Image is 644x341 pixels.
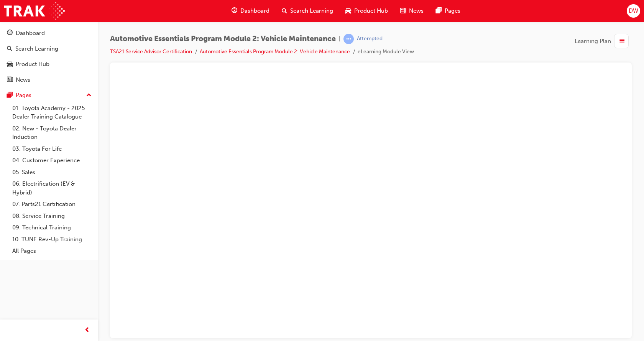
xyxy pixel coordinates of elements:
div: Attempted [357,35,383,43]
span: DW [629,7,638,15]
img: Trak [4,2,65,20]
span: news-icon [7,77,13,84]
a: Automotive Essentials Program Module 2: Vehicle Maintenance [200,48,350,55]
span: pages-icon [436,6,442,16]
a: car-iconProduct Hub [339,3,394,19]
a: Product Hub [3,57,95,71]
a: guage-iconDashboard [225,3,276,19]
a: 10. TUNE Rev-Up Training [9,234,95,245]
a: 08. Service Training [9,210,95,222]
a: Search Learning [3,42,95,56]
span: news-icon [400,6,406,16]
span: prev-icon [84,326,90,335]
button: Learning Plan [575,34,632,48]
span: car-icon [345,6,351,16]
a: search-iconSearch Learning [276,3,339,19]
button: Pages [3,88,95,102]
a: 03. Toyota For Life [9,143,95,155]
button: DashboardSearch LearningProduct HubNews [3,25,95,88]
a: 07. Parts21 Certification [9,198,95,210]
span: Learning Plan [575,37,611,46]
span: Dashboard [240,7,269,15]
span: learningRecordVerb_ATTEMPT-icon [343,34,354,44]
a: 09. Technical Training [9,222,95,234]
a: All Pages [9,245,95,257]
span: News [409,7,424,15]
span: guage-icon [7,30,13,37]
div: Pages [16,91,31,100]
span: list-icon [619,36,624,46]
span: up-icon [86,91,92,100]
span: pages-icon [7,92,13,99]
span: Pages [445,7,460,15]
span: Product Hub [354,7,388,15]
a: TSA21 Service Advisor Certification [110,48,192,55]
button: DW [627,4,640,18]
a: News [3,73,95,87]
a: 06. Electrification (EV & Hybrid) [9,178,95,198]
span: search-icon [7,46,12,53]
a: 04. Customer Experience [9,155,95,166]
a: pages-iconPages [430,3,467,19]
li: eLearning Module View [358,48,414,56]
a: Dashboard [3,26,95,40]
a: 02. New - Toyota Dealer Induction [9,123,95,143]
a: news-iconNews [394,3,430,19]
div: News [16,76,30,84]
div: Search Learning [15,44,58,53]
span: Automotive Essentials Program Module 2: Vehicle Maintenance [110,35,336,43]
a: 01. Toyota Academy - 2025 Dealer Training Catalogue [9,102,95,123]
span: car-icon [7,61,13,68]
div: Dashboard [16,29,45,38]
span: Search Learning [290,7,333,15]
span: guage-icon [232,6,237,16]
span: search-icon [282,6,287,16]
span: | [339,35,340,43]
div: Product Hub [16,60,49,69]
a: 05. Sales [9,166,95,178]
